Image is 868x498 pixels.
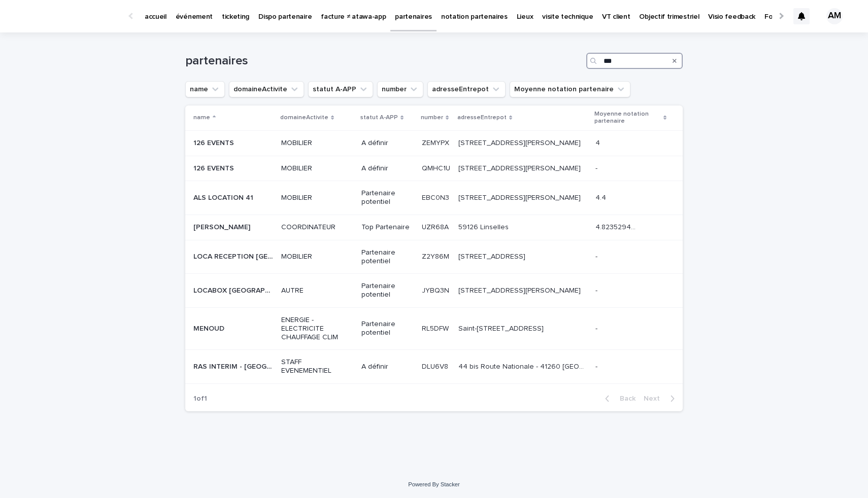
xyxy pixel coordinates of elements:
p: ENERGIE - ELECTRICITE CHAUFFAGE CLIM [281,316,353,341]
p: Partenaire potentiel [361,189,414,206]
p: 126 avenue du Général Leclerc - 93500 Pantin [458,137,583,148]
tr: [PERSON_NAME][PERSON_NAME] COORDINATEURTop PartenaireUZR68AUZR68A 59126 Linselles59126 Linselles ... [185,215,683,240]
p: DLU6V8 [422,361,450,371]
a: Powered By Stacker [408,481,459,487]
p: MENOUD [193,323,226,333]
p: STAFF EVENEMENTIEL [281,358,353,375]
button: Moyenne notation partenaire [510,81,630,97]
img: Ls34BcGeRexTGTNfXpUC [20,6,119,26]
p: UZR68A [422,221,451,232]
p: A définir [361,139,414,148]
p: - [595,284,599,295]
p: 4.823529411764706 [595,221,640,232]
p: [PERSON_NAME] [193,221,252,232]
p: MOBILIER [281,194,353,202]
div: AM [826,8,843,24]
p: domaineActivite [280,112,328,123]
p: 126 avenue du Général Leclerc - 93500 Pantin [458,162,583,173]
button: Back [597,394,640,403]
input: Search [586,53,683,69]
p: statut A-APP [360,112,398,123]
p: - [595,323,599,333]
p: 126 EVENTS [193,162,236,173]
p: [STREET_ADDRESS][PERSON_NAME] [458,284,583,295]
tr: MENOUDMENOUD ENERGIE - ELECTRICITE CHAUFFAGE CLIMPartenaire potentielRL5DFWRL5DFW Saint-[STREET_A... [185,307,683,349]
p: LOCA RECEPTION LYON [193,251,275,261]
p: MOBILIER [281,139,353,148]
tr: RAS INTERIM - [GEOGRAPHIC_DATA]RAS INTERIM - [GEOGRAPHIC_DATA] STAFF EVENEMENTIELA définirDLU6V8D... [185,350,683,384]
p: MOBILIER [281,253,353,261]
p: 59126 Linselles [458,221,511,232]
tr: ALS LOCATION 41ALS LOCATION 41 MOBILIERPartenaire potentielEBC0N3EBC0N3 [STREET_ADDRESS][PERSON_N... [185,181,683,215]
p: 126 EVENTS [193,137,236,148]
p: A définir [361,164,414,173]
p: QMHC1U [422,162,452,173]
tr: 126 EVENTS126 EVENTS MOBILIERA définirQMHC1UQMHC1U [STREET_ADDRESS][PERSON_NAME][STREET_ADDRESS][... [185,156,683,181]
tr: LOCA RECEPTION [GEOGRAPHIC_DATA]LOCA RECEPTION [GEOGRAPHIC_DATA] MOBILIERPartenaire potentielZ2Y8... [185,240,683,274]
p: name [193,112,210,123]
p: COORDINATEUR [281,223,353,232]
button: statut A-APP [308,81,373,97]
p: - [595,251,599,261]
h1: partenaires [185,54,582,68]
p: MOBILIER [281,164,353,173]
p: 1 Rue Albert Calmette 41260 La Chaussée-Saint-Victor [458,192,583,202]
p: Saint-[STREET_ADDRESS] [458,323,546,333]
p: RAS INTERIM - BLOIS [193,361,275,371]
p: ZEMYPX [422,137,451,148]
p: 1 of 1 [185,386,215,411]
button: domaineActivite [229,81,304,97]
p: 4.4 [595,192,608,202]
p: 44 bis Route Nationale - 41260 La Chaussée-Saint-Victor [458,361,589,371]
p: ALS LOCATION 41 [193,192,255,202]
p: Partenaire potentiel [361,248,414,266]
p: Z2Y86M [422,251,451,261]
p: number [421,112,443,123]
p: Partenaire potentiel [361,282,414,299]
p: RL5DFW [422,323,451,333]
p: Partenaire potentiel [361,320,414,337]
button: Next [640,394,683,403]
p: LOCABOX [GEOGRAPHIC_DATA] [193,284,275,295]
p: - [595,361,599,371]
p: AUTRE [281,287,353,295]
p: A définir [361,363,414,371]
p: 126 Route Nationale 6, 69720 Saint-Bonnet-de-Mure [458,251,527,261]
span: Back [614,395,636,402]
button: name [185,81,225,97]
p: Top Partenaire [361,223,414,232]
tr: LOCABOX [GEOGRAPHIC_DATA]LOCABOX [GEOGRAPHIC_DATA] AUTREPartenaire potentielJYBQ3NJYBQ3N [STREET_... [185,274,683,308]
p: JYBQ3N [422,284,451,295]
p: - [595,162,599,173]
span: Next [644,395,666,402]
p: 4 [595,137,602,148]
p: Moyenne notation partenaire [594,109,661,127]
p: adresseEntrepot [457,112,507,123]
tr: 126 EVENTS126 EVENTS MOBILIERA définirZEMYPXZEMYPX [STREET_ADDRESS][PERSON_NAME][STREET_ADDRESS][... [185,130,683,156]
button: adresseEntrepot [427,81,506,97]
p: EBC0N3 [422,192,451,202]
button: number [377,81,423,97]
